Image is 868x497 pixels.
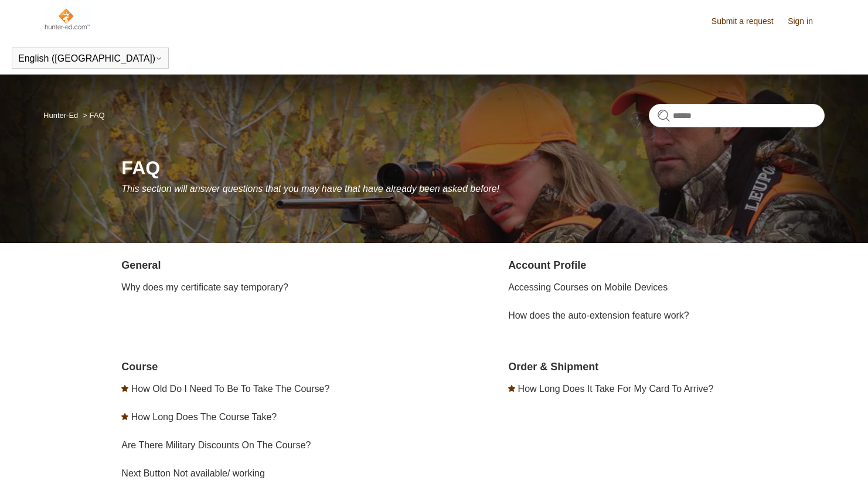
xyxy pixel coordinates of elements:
[121,182,825,196] p: This section will answer questions that you may have that have already been asked before!
[649,104,825,127] input: Search
[80,111,105,120] li: FAQ
[508,310,689,320] a: How does the auto-extension feature work?
[131,384,330,394] a: How Old Do I Need To Be To Take The Course?
[518,384,714,394] a: How Long Does It Take For My Card To Arrive?
[121,361,158,373] a: Course
[508,259,586,271] a: Account Profile
[508,361,598,373] a: Order & Shipment
[131,412,277,422] a: How Long Does The Course Take?
[508,282,668,292] a: Accessing Courses on Mobile Devices
[121,259,161,271] a: General
[121,385,128,392] svg: Promoted article
[18,53,162,64] button: English ([GEOGRAPHIC_DATA])
[121,440,311,450] a: Are There Military Discounts On The Course?
[788,15,825,28] a: Sign in
[43,111,78,120] a: Hunter-Ed
[121,468,265,478] a: Next Button Not available/ working
[43,7,91,31] img: Hunter-Ed Help Center home page
[121,282,288,292] a: Why does my certificate say temporary?
[121,154,825,182] h1: FAQ
[712,15,785,28] a: Submit a request
[43,111,80,120] li: Hunter-Ed
[121,413,128,420] svg: Promoted article
[508,385,515,392] svg: Promoted article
